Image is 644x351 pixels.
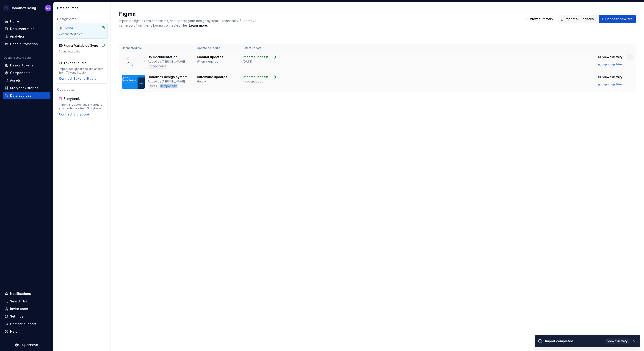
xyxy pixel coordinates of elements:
[607,339,627,343] span: View summary
[10,78,21,83] div: Assets
[3,69,50,77] a: Components
[558,15,597,23] button: Import all updates
[3,18,50,25] a: Home
[3,5,9,11] img: 17077652-375b-4f2c-92b0-528c72b71ea0.png
[1,3,52,13] button: Donorbox Design SystemMV
[197,75,227,79] div: Automatic updates
[602,63,623,66] div: Import updates
[59,32,105,36] div: 2 connected files
[3,305,50,313] a: Invite team
[119,19,257,27] span: Import design tokens and assets, and update your design system automatically. Supernova can impor...
[10,42,38,46] div: Code automation
[3,298,50,305] button: Search ⌘K
[10,63,33,68] div: Design tokens
[596,81,625,88] button: Import updates
[605,338,630,344] button: View summary
[3,290,50,297] button: Notifications
[10,71,30,75] div: Components
[602,75,622,79] span: View summary
[56,41,108,56] a: Figma Variables Sync1 connected file
[10,27,35,31] div: Documentation
[15,343,38,347] svg: Supernova Logo
[605,17,633,21] span: Connect new file
[10,314,23,319] div: Settings
[565,17,594,21] span: Import all updates
[596,61,625,68] button: Import updates
[148,84,158,88] div: Styles
[10,19,19,24] div: Home
[3,92,50,99] a: Data sources
[243,55,271,59] div: Import successful
[197,60,218,63] div: When triggered
[10,93,31,98] div: Data sources
[119,10,518,18] h2: Figma
[64,96,86,101] div: Storybook
[10,307,28,311] div: Invite team
[243,60,252,63] div: [DATE]
[602,55,622,59] span: View summary
[530,17,553,21] span: View summary
[59,112,90,117] button: Connect Storybook
[197,55,223,59] div: Manual updates
[56,94,108,119] a: StorybookImport and automatically update your code data from Storybook.Connect Storybook
[10,34,25,39] div: Analytics
[545,339,603,343] div: Import completed.
[148,64,167,69] div: Components
[159,84,178,88] div: Components
[119,44,194,52] th: Connected file
[189,23,207,28] a: Learn more
[148,55,177,59] div: DS Documentation
[243,75,271,79] div: Import successful
[3,77,50,84] a: Assets
[10,322,36,326] div: Contact support
[10,299,28,304] div: Search ⌘K
[602,82,623,86] div: Import updates
[64,26,86,30] div: Figma
[596,54,625,60] button: View summary
[599,15,636,23] button: Connect new file
[596,74,625,80] button: View summary
[57,6,109,10] div: Data sources
[3,33,50,40] a: Analytics
[3,62,50,69] a: Design tokens
[59,103,105,110] div: Import and automatically update your code data from Storybook.
[59,67,105,74] div: Import design tokens and assets from Tokens Studio
[56,23,108,39] a: Figma2 connected files
[64,43,98,48] div: Figma Variables Sync
[148,80,185,83] div: Added by [PERSON_NAME]
[56,87,108,92] div: Code data
[188,24,208,27] span: .
[240,44,288,52] th: Latest update
[10,86,38,90] div: Storybook stories
[3,320,50,328] button: Contact support
[148,75,187,79] div: Donorbox design system
[3,328,50,335] button: Help
[11,6,40,10] div: Donorbox Design System
[10,329,17,334] div: Help
[3,40,50,48] a: Code automation
[243,80,263,83] div: 4 seconds ago
[3,313,50,320] a: Settings
[523,15,556,23] button: View summary
[64,61,87,65] div: Tokens Studio
[46,6,50,10] div: MV
[59,76,97,81] button: Connect Tokens Studio
[4,56,31,60] div: Design system data
[3,25,50,33] a: Documentation
[56,58,108,84] a: Tokens StudioImport design tokens and assets from Tokens StudioConnect Tokens Studio
[59,50,105,53] div: 1 connected file
[148,60,185,63] div: Added by [PERSON_NAME]
[56,17,108,21] div: Design data
[194,44,240,52] th: Update schedule
[197,80,206,83] div: Hourly
[10,291,31,296] div: Notifications
[3,84,50,92] a: Storybook stories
